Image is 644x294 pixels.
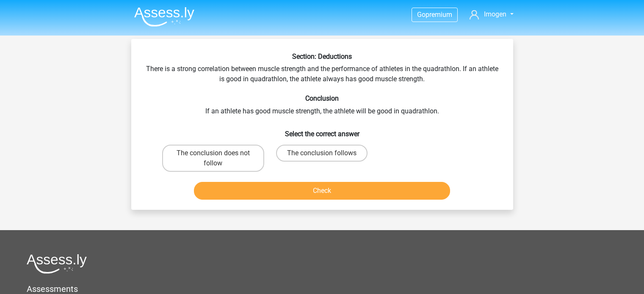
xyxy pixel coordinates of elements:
label: The conclusion follows [276,145,368,162]
span: Go [417,11,426,19]
h6: Conclusion [145,94,500,102]
button: Check [194,182,450,200]
a: Imogen [466,9,517,19]
label: The conclusion does not follow [162,145,264,172]
h6: Section: Deductions [145,52,500,60]
img: Assessly logo [27,254,87,274]
h5: Assessments [27,284,617,294]
div: There is a strong correlation between muscle strength and the performance of athletes in the quad... [135,52,510,203]
span: premium [426,11,452,19]
img: Assessly [134,7,194,27]
a: Gopremium [412,9,457,20]
h6: Select the correct answer [145,123,500,138]
span: Imogen [484,10,506,18]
